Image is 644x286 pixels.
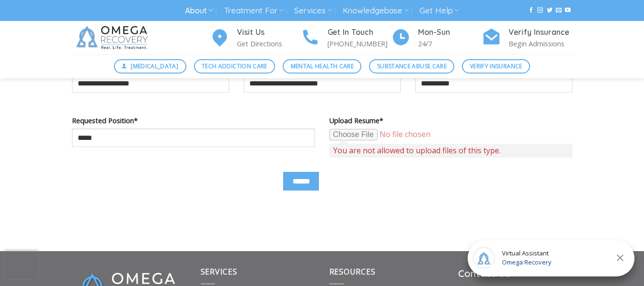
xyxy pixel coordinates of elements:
[458,267,510,279] strong: Contact Us
[237,38,301,49] p: Get Directions
[470,62,522,71] span: Verify Insurance
[547,7,552,14] a: Follow on Twitter
[377,62,447,71] span: Substance Abuse Care
[237,26,301,39] h4: Visit Us
[343,2,409,20] a: Knowledgebase
[294,2,332,20] a: Services
[291,62,354,71] span: Mental Health Care
[327,38,391,49] p: [PHONE_NUMBER]
[462,59,530,74] a: Verify Insurance
[418,26,482,39] h4: Mon-Sun
[528,7,534,14] a: Follow on Facebook
[329,144,572,158] span: You are not allowed to upload files of this type.
[210,26,301,50] a: Visit Us Get Directions
[509,38,572,49] p: Begin Admissions
[283,59,361,74] a: Mental Health Care
[194,59,276,74] a: Tech Addiction Care
[509,26,572,39] h4: Verify Insurance
[224,2,284,20] a: Treatment For
[565,7,571,14] a: Follow on YouTube
[556,7,562,14] a: Send us an email
[114,59,186,74] a: [MEDICAL_DATA]
[202,62,267,71] span: Tech Addiction Care
[201,266,237,277] span: Services
[301,26,391,50] a: Get In Touch [PHONE_NUMBER]
[327,26,391,39] h4: Get In Touch
[72,115,315,126] label: Requested Position*
[5,251,38,279] iframe: reCAPTCHA
[185,2,213,20] a: About
[72,13,572,212] form: Contact form
[482,26,572,50] a: Verify Insurance Begin Admissions
[419,2,459,20] a: Get Help
[131,62,178,71] span: [MEDICAL_DATA]
[369,59,454,74] a: Substance Abuse Care
[329,266,376,277] span: Resources
[329,115,572,126] label: Upload Resume*
[537,7,543,14] a: Follow on Instagram
[418,38,482,49] p: 24/7
[72,21,155,54] img: Omega Recovery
